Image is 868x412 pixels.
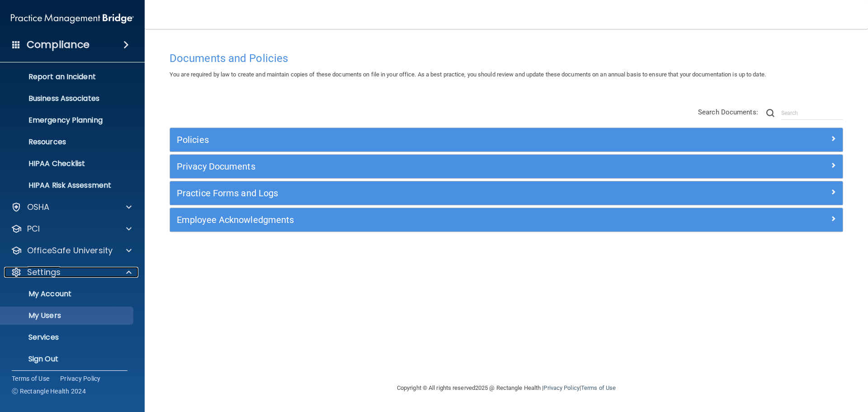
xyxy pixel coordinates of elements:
[543,384,579,391] a: Privacy Policy
[6,289,129,298] p: My Account
[6,311,129,320] p: My Users
[766,109,774,117] img: ic-search.3b580494.png
[6,137,129,147] p: Resources
[698,108,758,116] span: Search Documents:
[177,159,836,174] a: Privacy Documents
[6,116,129,125] p: Emergency Planning
[6,159,129,168] p: HIPAA Checklist
[12,387,86,396] span: Ⓒ Rectangle Health 2024
[11,223,132,234] a: PCI
[177,161,668,171] h5: Privacy Documents
[177,186,836,200] a: Practice Forms and Logs
[6,181,129,190] p: HIPAA Risk Assessment
[27,267,61,278] p: Settings
[6,94,129,103] p: Business Associates
[27,202,50,213] p: OSHA
[170,52,843,64] h4: Documents and Policies
[60,374,101,383] a: Privacy Policy
[177,213,836,227] a: Employee Acknowledgments
[12,374,49,383] a: Terms of Use
[11,202,132,213] a: OSHA
[781,106,843,120] input: Search
[341,374,671,403] div: Copyright © All rights reserved 2025 @ Rectangle Health | |
[177,133,836,147] a: Policies
[177,135,668,145] h5: Policies
[11,245,132,256] a: OfficeSafe University
[6,72,129,81] p: Report an Incident
[27,38,90,51] h4: Compliance
[27,245,113,256] p: OfficeSafe University
[6,355,129,364] p: Sign Out
[11,267,132,278] a: Settings
[581,384,616,391] a: Terms of Use
[6,333,129,342] p: Services
[11,9,134,28] img: PMB logo
[177,188,668,198] h5: Practice Forms and Logs
[27,223,40,234] p: PCI
[177,215,668,225] h5: Employee Acknowledgments
[170,71,766,78] span: You are required by law to create and maintain copies of these documents on file in your office. ...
